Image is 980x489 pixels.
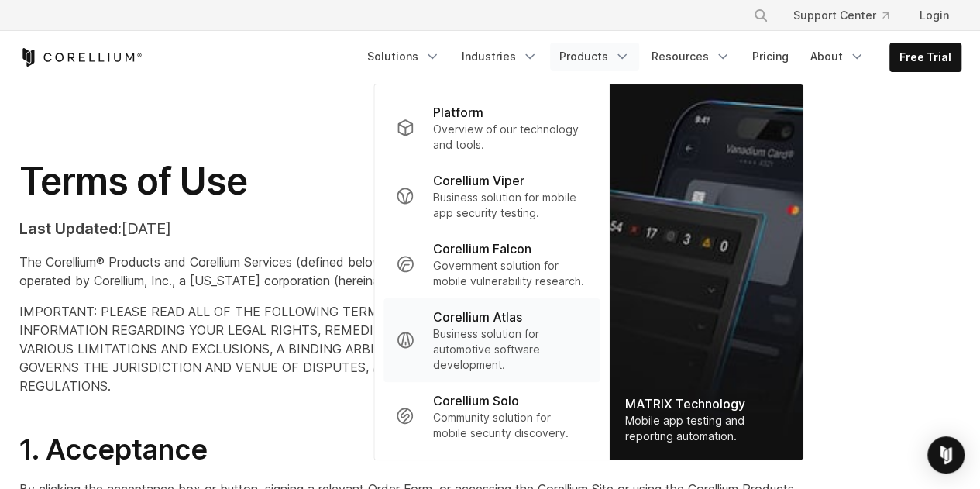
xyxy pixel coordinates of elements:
p: Business solution for mobile app security testing. [433,190,587,221]
a: Corellium Atlas Business solution for automotive software development. [383,298,600,382]
button: Search [747,2,775,29]
a: Corellium Viper Business solution for mobile app security testing. [383,162,600,230]
p: Community solution for mobile security discovery. [433,410,587,441]
a: Pricing [743,43,798,71]
p: Corellium Atlas [433,308,522,326]
span: IMPORTANT: PLEASE READ ALL OF THE FOLLOWING TERMS OF USE CAREFULLY. THESE TERMS CONTAIN IMPORTANT... [19,304,789,394]
div: Navigation Menu [358,43,961,72]
p: Business solution for automotive software development. [433,326,587,373]
a: Support Center [781,2,901,29]
p: Overview of our technology and tools. [433,122,587,153]
a: Login [907,2,961,29]
div: Navigation Menu [734,2,961,29]
p: Corellium Falcon [433,239,531,258]
a: Corellium Falcon Government solution for mobile vulnerability research. [383,230,600,298]
a: Platform Overview of our technology and tools. [383,94,600,162]
a: Industries [452,43,547,71]
a: Corellium Home [19,48,143,67]
a: Products [550,43,639,71]
a: About [801,43,874,71]
p: Corellium Solo [433,391,519,410]
p: [DATE] [19,217,799,240]
a: Free Trial [890,43,961,71]
div: Open Intercom Messenger [927,436,965,474]
div: Mobile app testing and reporting automation. [625,413,788,444]
p: Platform [433,103,483,122]
h1: Terms of Use [19,158,799,205]
a: Resources [642,43,740,71]
p: Corellium Viper [433,171,524,190]
img: Matrix_WebNav_1x [610,84,803,460]
p: Government solution for mobile vulnerability research. [433,258,587,289]
div: MATRIX Technology [625,394,788,413]
a: Corellium Solo Community solution for mobile security discovery. [383,382,600,450]
a: MATRIX Technology Mobile app testing and reporting automation. [610,84,803,460]
span: 1. Acceptance [19,432,208,467]
strong: Last Updated: [19,219,122,238]
a: Solutions [358,43,449,71]
span: The Corellium® Products and Corellium Services (defined below), and all content and features cont... [19,254,754,288]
